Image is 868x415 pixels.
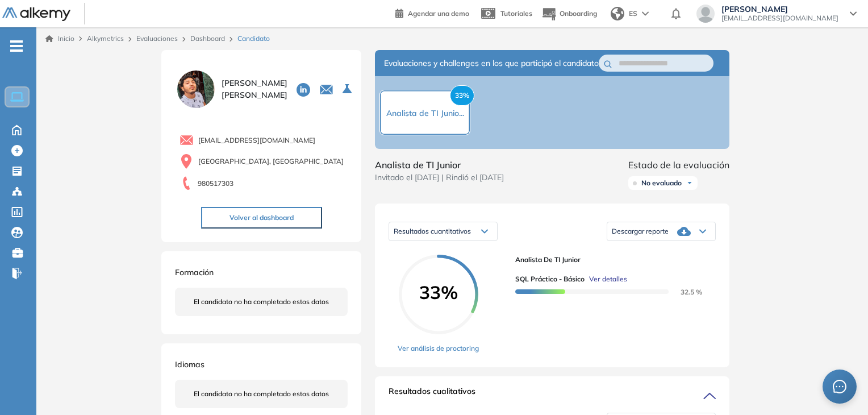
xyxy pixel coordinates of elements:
[198,135,315,146] span: [EMAIL_ADDRESS][DOMAIN_NAME]
[398,343,479,354] a: Ver análisis de proctoring
[515,255,707,265] span: Analista de TI Junior
[222,77,287,101] span: [PERSON_NAME] [PERSON_NAME]
[500,9,532,18] span: Tutoriales
[642,11,649,16] img: arrow
[589,274,627,284] span: Ver detalles
[585,274,627,284] button: Ver detalles
[87,34,124,43] span: Alkymetrics
[612,227,669,236] span: Descargar reporte
[611,7,624,20] img: world
[541,2,597,26] button: Onboarding
[2,7,70,22] img: Logo
[10,45,23,47] i: -
[338,79,358,99] button: Seleccione la evaluación activa
[198,156,344,167] span: [GEOGRAPHIC_DATA], [GEOGRAPHIC_DATA]
[399,283,478,301] span: 33%
[45,34,74,44] a: Inicio
[175,267,214,277] span: Formación
[198,179,233,189] span: 980517303
[175,359,205,370] span: Idiomas
[194,297,329,307] span: El candidato no ha completado estos datos
[394,227,471,235] span: Resultados cuantitativos
[628,158,729,172] span: Estado de la evaluación
[395,6,469,19] a: Agendar una demo
[667,288,702,296] span: 32.5 %
[641,179,682,188] span: No evaluado
[384,57,599,69] span: Evaluaciones y challenges en los que participó el candidato
[389,385,475,404] span: Resultados cualitativos
[201,207,322,229] button: Volver al dashboard
[237,34,270,44] span: Candidato
[515,274,585,284] span: SQL Práctico - Básico
[629,9,637,19] span: ES
[686,180,693,186] img: Ícono de flecha
[175,68,217,110] img: PROFILE_MENU_LOGO_USER
[386,108,464,118] span: Analista de TI Junio...
[408,9,469,18] span: Agendar una demo
[721,14,838,23] span: [EMAIL_ADDRESS][DOMAIN_NAME]
[560,9,597,18] span: Onboarding
[190,34,225,43] a: Dashboard
[721,5,838,14] span: [PERSON_NAME]
[375,172,504,184] span: Invitado el [DATE] | Rindió el [DATE]
[194,389,329,399] span: El candidato no ha completado estos datos
[450,85,474,106] span: 33%
[833,380,846,393] span: message
[136,34,178,43] a: Evaluaciones
[375,158,504,172] span: Analista de TI Junior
